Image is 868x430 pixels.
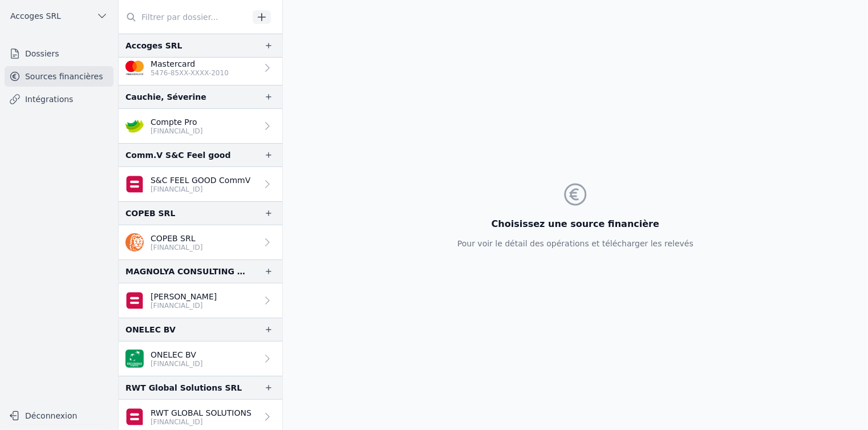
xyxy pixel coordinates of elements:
button: Déconnexion [5,407,113,425]
img: ing.png [125,233,144,251]
h3: Choisissez une source financière [457,217,693,231]
a: [PERSON_NAME] [FINANCIAL_ID] [119,283,282,318]
div: MAGNOLYA CONSULTING SRL [125,265,246,278]
img: crelan.png [125,117,144,135]
div: RWT Global Solutions SRL [125,381,242,395]
p: [FINANCIAL_ID] [151,127,203,136]
a: Dossiers [5,43,113,64]
p: [PERSON_NAME] [151,291,217,302]
p: [FINANCIAL_ID] [151,359,203,368]
a: Mastercard 5476-85XX-XXXX-2010 [119,51,282,85]
p: S&C FEEL GOOD CommV [151,175,250,186]
div: Comm.V S&C Feel good [125,148,230,162]
div: Cauchie, Séverine [125,90,206,104]
p: Mastercard [151,58,229,70]
img: belfius-1.png [125,175,144,193]
a: ONELEC BV [FINANCIAL_ID] [119,342,282,376]
div: COPEB SRL [125,206,175,220]
img: belfius.png [125,408,144,426]
div: ONELEC BV [125,323,176,336]
img: imageedit_2_6530439554.png [125,59,144,77]
a: Compte Pro [FINANCIAL_ID] [119,109,282,143]
span: Accoges SRL [10,10,61,22]
img: BNP_BE_BUSINESS_GEBABEBB.png [125,350,144,368]
p: COPEB SRL [151,233,203,244]
a: COPEB SRL [FINANCIAL_ID] [119,225,282,259]
p: RWT GLOBAL SOLUTIONS [151,407,252,419]
button: Accoges SRL [5,7,113,25]
p: Compte Pro [151,116,203,128]
div: Accoges SRL [125,39,182,52]
p: [FINANCIAL_ID] [151,185,250,194]
p: [FINANCIAL_ID] [151,301,217,310]
img: belfius-1.png [125,291,144,310]
a: S&C FEEL GOOD CommV [FINANCIAL_ID] [119,167,282,201]
p: Pour voir le détail des opérations et télécharger les relevés [457,238,693,249]
a: Sources financières [5,66,113,87]
a: Intégrations [5,89,113,109]
p: [FINANCIAL_ID] [151,417,252,427]
p: ONELEC BV [151,349,203,360]
input: Filtrer par dossier... [119,7,249,27]
p: [FINANCIAL_ID] [151,243,203,252]
p: 5476-85XX-XXXX-2010 [151,68,229,78]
